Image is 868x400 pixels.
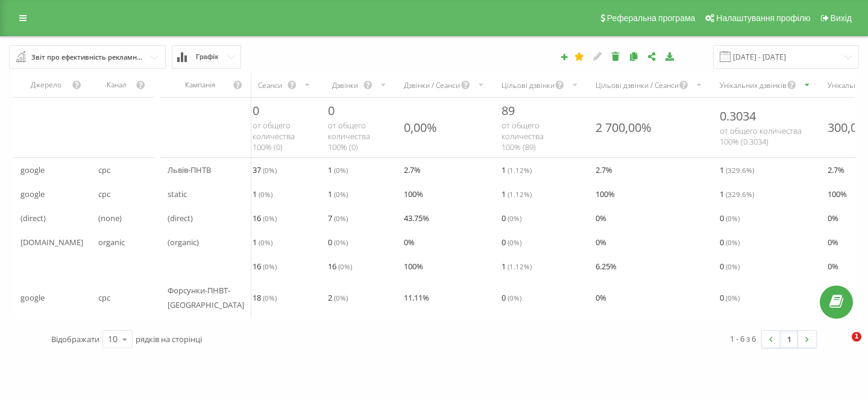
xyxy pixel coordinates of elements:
span: ( 0 %) [508,237,521,247]
span: 0 % [596,211,606,225]
span: ( 329.6 %) [726,189,754,199]
span: 0 % [596,290,606,305]
span: ( 0 %) [726,237,740,247]
div: 0,00% [404,119,437,136]
i: Редагувати звіт [593,52,603,60]
span: Відображати [51,334,99,345]
span: google [20,290,45,305]
span: 37 [253,163,277,177]
span: рядків на сторінці [136,334,202,345]
span: ( 0 %) [263,165,277,175]
span: 0 [720,290,740,305]
button: Графік [172,45,241,69]
span: static [168,187,187,201]
div: Кампанія [168,80,232,90]
span: Львів-ПНТВ [168,163,211,177]
span: от общего количества 100% ( 0 ) [253,120,295,152]
span: от общего количества 100% ( 89 ) [502,120,544,152]
span: ( 0 %) [334,237,348,247]
span: 0 % [828,211,838,225]
span: ( 0 %) [726,213,740,223]
span: Вихід [831,13,852,23]
span: ( 0 %) [726,261,740,271]
div: 1 - 6 з 6 [730,333,756,345]
span: 100 % [404,187,423,201]
span: cpc [98,187,110,201]
i: Копіювати звіт [629,52,639,60]
span: ( 1.12 %) [508,189,532,199]
span: 6.25 % [596,259,617,273]
span: 2.7 % [828,163,844,177]
span: (direct) [20,211,46,225]
div: Джерело [20,80,72,90]
span: ( 0 %) [263,213,277,223]
span: ( 0 %) [334,293,348,302]
span: ( 0 %) [259,189,272,199]
span: 11.11 % [404,290,429,305]
span: ( 0 %) [334,213,348,223]
span: 100 % [596,187,615,201]
span: 7 [328,211,348,225]
span: 0 [720,259,740,273]
span: ( 329.6 %) [726,165,754,175]
span: ( 0 %) [259,237,272,247]
span: 0 [328,235,348,249]
span: (direct) [168,211,193,225]
span: ( 1.12 %) [508,261,532,271]
span: 1 [502,259,532,273]
div: Цільові дзвінки / Сеанси [596,80,679,90]
div: Унікальних дзвінків [720,80,787,90]
span: 16 [253,259,277,273]
span: 0 [502,211,521,225]
span: 100 % [828,187,847,201]
span: Реферальна програма [607,13,696,23]
span: 0 [502,290,521,305]
span: [DOMAIN_NAME] [20,235,83,249]
span: (none) [98,211,122,225]
span: 0 [720,235,740,249]
span: 2.7 % [404,163,421,177]
div: Звіт про ефективність рекламних кампаній [31,51,145,64]
span: 1 [328,187,348,201]
div: Дзвінки / Сеанси [404,80,461,90]
div: Канал [98,80,136,90]
span: cpc [98,163,110,177]
span: cpc [98,290,110,305]
span: 16 [328,259,352,273]
span: 2.7 % [596,163,612,177]
span: 0 % [828,259,838,273]
span: 18 [253,290,277,305]
span: ( 0 %) [263,293,277,302]
span: 0.3034 [720,108,756,124]
div: scrollable content [13,73,855,317]
span: 0 [720,211,740,225]
span: 0 [328,102,335,119]
i: Завантажити звіт [665,52,675,60]
div: 2 700,00% [596,119,652,136]
span: Графік [196,53,218,61]
span: от общего количества 100% ( 0.3034 ) [720,125,802,147]
span: 0 % [596,235,606,249]
span: от общего количества 100% ( 0 ) [328,120,370,152]
span: 100 % [404,259,423,273]
span: 0 [253,102,259,119]
a: 1 [780,331,798,348]
span: 1 [328,163,348,177]
span: 1 [253,235,272,249]
span: ( 0 %) [338,261,352,271]
span: 16 [253,211,277,225]
span: 43.75 % [404,211,429,225]
i: Поділитися налаштуваннями звіту [647,52,657,60]
span: 0 % [828,235,838,249]
span: ( 0 %) [726,293,740,302]
span: ( 1.12 %) [508,165,532,175]
iframe: Intercom live chat [827,332,856,361]
span: 1 [253,187,272,201]
span: 0 [502,235,521,249]
span: 1 [502,163,532,177]
div: Цільові дзвінки [502,80,555,90]
span: 2 [328,290,348,305]
span: 89 [502,102,515,119]
span: ( 0 %) [508,293,521,302]
span: 0 % [404,235,415,249]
